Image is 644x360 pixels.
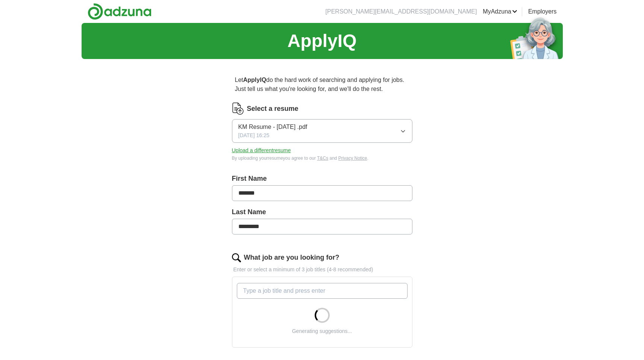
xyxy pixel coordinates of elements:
label: First Name [232,174,412,184]
span: [DATE] 16:25 [238,132,270,139]
p: Let do the hard work of searching and applying for jobs. Just tell us what you're looking for, an... [232,73,412,97]
button: Upload a differentresume [232,147,291,154]
strong: ApplyIQ [243,77,266,83]
a: MyAdzuna [483,7,517,16]
li: [PERSON_NAME][EMAIL_ADDRESS][DOMAIN_NAME] [326,7,477,16]
h1: ApplyIQ [287,27,356,54]
img: Adzuna logo [88,3,152,20]
label: Select a resume [247,104,299,114]
label: Last Name [232,207,412,217]
p: Enter or select a minimum of 3 job titles (4-8 recommended) [232,266,412,274]
span: KM Resume - [DATE] .pdf [238,123,308,132]
div: By uploading your resume you agree to our and . [232,155,412,162]
a: Privacy Notice [338,156,367,161]
img: CV Icon [232,103,244,115]
button: KM Resume - [DATE] .pdf[DATE] 16:25 [232,119,412,143]
img: search.png [232,253,241,262]
input: Type a job title and press enter [237,283,408,299]
a: T&Cs [317,156,328,161]
label: What job are you looking for? [244,253,339,263]
a: Employers [528,7,557,16]
div: Generating suggestions... [292,327,352,335]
